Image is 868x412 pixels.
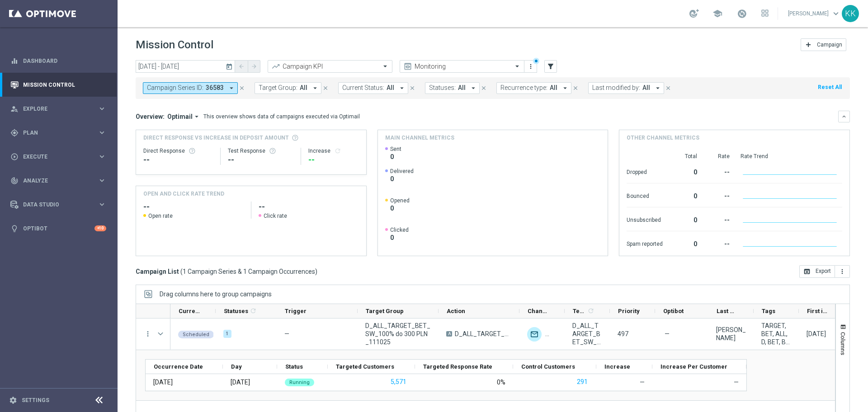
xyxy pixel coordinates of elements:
h4: OPEN AND CLICK RATE TREND [143,190,224,198]
button: close [408,83,416,93]
span: Open rate [148,212,173,220]
div: 11 Oct 2025 [153,378,173,386]
div: +10 [94,225,106,231]
span: school [712,9,722,19]
span: Scheduled [183,332,209,337]
span: Calculate column [586,306,594,316]
div: 11 Oct 2025, Saturday [807,330,826,338]
button: Recurrence type: All arrow_drop_down [496,82,571,94]
button: equalizer Dashboard [10,57,107,65]
span: 0 [390,175,414,183]
div: Bounced [627,188,663,202]
button: add Campaign [801,38,846,51]
div: 0 [674,236,697,250]
span: Day [231,363,242,370]
button: Target Group: All arrow_drop_down [255,82,321,94]
i: more_vert [144,330,152,338]
span: — [640,379,645,386]
span: 36583 [206,84,224,92]
span: Plan [23,130,98,136]
a: Optibot [23,216,94,240]
span: Targeted Response Rate [423,363,492,370]
div: -- [708,212,730,226]
div: -- [708,236,730,250]
i: keyboard_arrow_right [98,176,106,185]
i: close [481,85,487,91]
i: arrow_drop_down [469,84,477,92]
colored-tag: Scheduled [178,330,214,338]
span: Campaign [817,42,842,48]
span: — [734,379,739,386]
span: Sent [390,145,401,153]
span: Clicked [390,226,409,234]
div: 0% [497,378,505,386]
i: close [239,85,245,91]
div: Direct Response [143,147,213,154]
button: arrow_back [235,60,248,73]
button: track_changes Analyze keyboard_arrow_right [10,177,107,184]
span: A [446,331,452,337]
a: Dashboard [23,49,106,73]
button: Statuses: All arrow_drop_down [425,82,480,94]
button: Campaign Series ID: 36583 arrow_drop_down [143,82,238,94]
button: arrow_forward [248,60,260,73]
span: D_ALL_TARGET_BET_SW_100% do 300 PLN_111025 [455,330,512,338]
div: Press SPACE to select this row. [136,318,170,350]
i: more_vert [839,268,846,275]
i: close [322,85,329,91]
div: Rate Trend [741,153,842,160]
button: Reset All [817,82,843,92]
div: Total [674,153,697,160]
span: Channel [528,308,549,314]
button: gps_fixed Plan keyboard_arrow_right [10,129,107,136]
span: Data Studio [23,202,98,207]
span: Statuses [224,308,248,314]
i: add [805,41,812,48]
img: Private message [545,327,560,342]
button: play_circle_outline Execute keyboard_arrow_right [10,153,107,160]
span: Templates [573,308,586,314]
div: -- [308,154,359,165]
button: Optimail arrow_drop_down [165,112,203,121]
button: open_in_browser Export [799,265,835,278]
i: filter_alt [547,62,555,70]
i: close [409,85,415,91]
a: Settings [22,398,49,403]
span: All [300,84,307,92]
div: person_search Explore keyboard_arrow_right [10,105,107,112]
h2: -- [143,201,244,212]
i: open_in_browser [803,268,811,275]
span: TARGET, BET, ALL, D, BET, BET, BET [761,322,791,346]
div: There are unsaved changes [533,58,539,64]
div: Plan [10,129,98,137]
span: Click rate [264,212,287,220]
i: play_circle_outline [10,153,19,161]
div: Mission Control [10,73,106,97]
i: equalizer [10,57,19,65]
button: Last modified by: All arrow_drop_down [588,82,664,94]
span: Running [289,379,310,385]
div: This overview shows data of campaigns executed via Optimail [203,112,360,121]
span: — [665,330,670,338]
button: keyboard_arrow_down [838,111,850,122]
i: arrow_drop_down [561,84,569,92]
button: close [321,83,330,93]
span: Last Modified By [717,308,738,314]
div: Katarzyna Kamińska [716,326,746,342]
span: 0 [390,234,409,242]
button: lightbulb Optibot +10 [10,225,107,232]
span: All [387,84,394,92]
div: Analyze [10,177,98,185]
h3: Overview: [136,112,165,121]
colored-tag: Running [285,378,314,386]
h4: Other channel metrics [627,134,699,142]
div: Row Groups [160,290,272,298]
span: Campaign Series ID: [147,84,203,92]
i: keyboard_arrow_right [98,104,106,113]
i: keyboard_arrow_right [98,152,106,161]
i: arrow_forward [251,63,257,70]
